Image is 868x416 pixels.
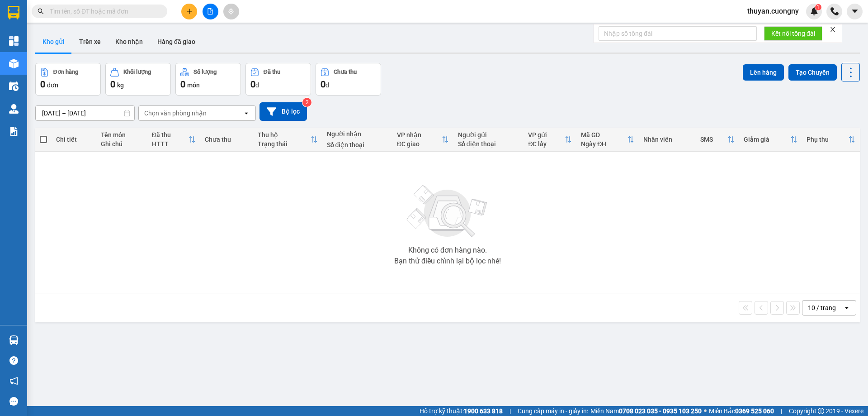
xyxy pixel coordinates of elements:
[709,406,774,416] span: Miền Bắc
[56,136,92,143] div: Chi tiết
[9,81,19,91] img: warehouse-icon
[740,5,806,17] span: thuyan.cuongny
[316,63,381,96] button: Chưa thu0đ
[150,31,203,53] button: Hàng đã giao
[788,64,837,81] button: Tạo Chuyến
[9,335,19,345] img: warehouse-icon
[47,81,58,89] span: đơn
[255,81,259,89] span: đ
[408,247,487,254] div: Không có đơn hàng nào.
[327,130,388,138] div: Người nhận
[36,106,134,120] input: Select a date range.
[9,59,19,68] img: warehouse-icon
[744,136,790,143] div: Giảm giá
[35,63,101,96] button: Đơn hàng0đơn
[105,63,171,96] button: Khối lượng0kg
[458,140,519,148] div: Số điện thoại
[619,407,702,415] strong: 0708 023 035 - 0935 103 250
[643,136,691,143] div: Nhân viên
[528,140,565,148] div: ĐC lấy
[175,63,241,96] button: Số lượng0món
[394,258,501,265] div: Bạn thử điều chỉnh lại bộ lọc nhé!
[35,31,72,53] button: Kho gửi
[264,69,280,75] div: Đã thu
[8,6,19,19] img: logo-vxr
[599,26,757,41] input: Nhập số tổng đài
[458,131,519,139] div: Người gửi
[528,131,565,139] div: VP gửi
[802,128,859,152] th: Toggle SortBy
[807,136,848,143] div: Phụ thu
[397,131,442,139] div: VP nhận
[117,81,124,89] span: kg
[581,131,627,139] div: Mã GD
[818,408,824,414] span: copyright
[518,406,588,416] span: Cung cấp máy in - giấy in:
[9,104,19,114] img: warehouse-icon
[327,141,388,148] div: Số điện thoại
[38,8,44,14] span: search
[9,377,18,385] span: notification
[180,79,185,90] span: 0
[843,304,850,311] svg: open
[203,4,218,19] button: file-add
[144,109,207,118] div: Chọn văn phòng nhận
[152,140,189,148] div: HTTT
[181,4,197,19] button: plus
[830,7,839,15] img: phone-icon
[581,140,627,148] div: Ngày ĐH
[250,79,255,90] span: 0
[781,406,782,416] span: |
[9,36,19,46] img: dashboard-icon
[253,128,322,152] th: Toggle SortBy
[258,140,311,148] div: Trạng thái
[302,98,311,107] sup: 2
[420,406,503,416] span: Hỗ trợ kỹ thuật:
[101,140,142,148] div: Ghi chú
[576,128,639,152] th: Toggle SortBy
[50,6,156,16] input: Tìm tên, số ĐT hoặc mã đơn
[152,131,189,139] div: Đã thu
[700,136,727,143] div: SMS
[590,406,702,416] span: Miền Nam
[258,131,311,139] div: Thu hộ
[743,64,784,81] button: Lên hàng
[509,406,511,416] span: |
[243,110,250,117] svg: open
[72,31,108,53] button: Trên xe
[696,128,739,152] th: Toggle SortBy
[101,131,142,139] div: Tên món
[186,8,193,14] span: plus
[464,407,503,415] strong: 1900 633 818
[9,127,19,136] img: solution-icon
[815,4,821,10] sup: 1
[207,8,213,14] span: file-add
[123,69,151,75] div: Khối lượng
[851,7,859,15] span: caret-down
[9,356,18,365] span: question-circle
[110,79,115,90] span: 0
[245,63,311,96] button: Đã thu0đ
[187,81,200,89] span: món
[816,4,820,10] span: 1
[392,128,453,152] th: Toggle SortBy
[108,31,150,53] button: Kho nhận
[205,136,249,143] div: Chưa thu
[808,303,836,312] div: 10 / trang
[40,79,45,90] span: 0
[735,407,774,415] strong: 0369 525 060
[771,29,815,38] span: Kết nối tổng đài
[524,128,576,152] th: Toggle SortBy
[402,180,493,243] img: svg+xml;base64,PHN2ZyBjbGFzcz0ibGlzdC1wbHVnX19zdmciIHhtbG5zPSJodHRwOi8vd3d3LnczLm9yZy8yMDAwL3N2Zy...
[259,102,307,121] button: Bộ lọc
[228,8,234,14] span: aim
[397,140,442,148] div: ĐC giao
[53,69,78,75] div: Đơn hàng
[193,69,217,75] div: Số lượng
[704,409,707,413] span: ⚪️
[9,397,18,406] span: message
[830,26,836,33] span: close
[810,7,818,15] img: icon-new-feature
[325,81,329,89] span: đ
[847,4,863,19] button: caret-down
